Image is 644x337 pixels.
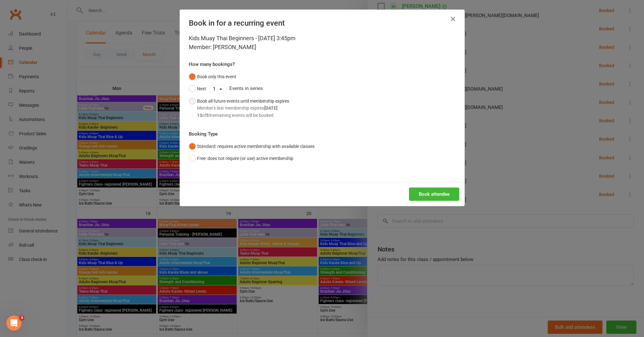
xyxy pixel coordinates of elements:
[189,71,236,83] button: Book only this event
[197,112,289,119] div: of remaining events will be booked.
[189,130,218,138] label: Booking Type
[189,83,456,95] div: Events in series
[448,14,458,24] button: Close
[197,113,202,118] strong: 13
[189,95,289,121] button: Book all future events until membership expiresMember's last membership expires[DATE]13of51remain...
[206,113,211,118] strong: 51
[189,152,293,164] button: Free: does not require (or use) active membership
[189,60,235,68] label: How many bookings?
[189,83,206,95] button: Next
[189,34,456,52] div: Kids Muay Thai Beginners - [DATE] 3:45pm Member: [PERSON_NAME]
[19,315,24,321] span: 3
[197,105,289,111] div: Member's last membership expires
[6,315,22,331] iframe: Intercom live chat
[189,19,456,28] h4: Book in for a recurring event
[264,105,277,111] strong: [DATE]
[409,188,459,201] button: Book attendee
[189,140,315,152] button: Standard: requires active membership with available classes
[197,98,289,119] div: Book all future events until membership expires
